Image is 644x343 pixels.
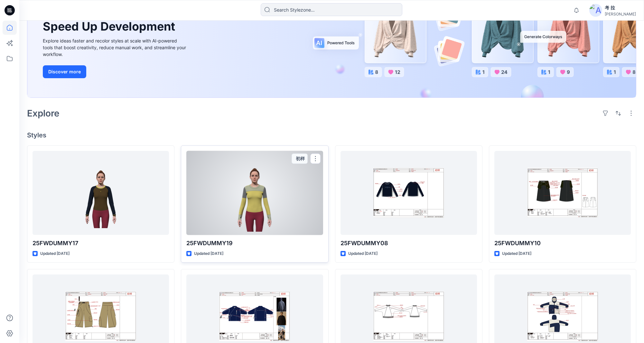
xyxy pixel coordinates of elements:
div: 考 拉 [605,4,636,12]
p: Updated [DATE] [348,250,378,257]
p: 25FWDUMMY17 [33,239,169,248]
a: Discover more [43,65,188,78]
a: 25FWDUMMY17 [33,151,169,235]
p: Updated [DATE] [194,250,223,257]
div: [PERSON_NAME] [605,12,636,16]
img: avatar [589,4,602,17]
h4: Styles [27,131,636,139]
p: 25FWDUMMY19 [186,239,323,248]
p: Updated [DATE] [502,250,531,257]
p: 25FWDUMMY10 [494,239,631,248]
input: Search Stylezone… [261,3,402,16]
h2: Explore [27,108,60,118]
div: Explore ideas faster and recolor styles at scale with AI-powered tools that boost creativity, red... [43,37,188,58]
button: Discover more [43,65,86,78]
a: 25FWDUMMY19 [186,151,323,235]
a: 25FWDUMMY08 [341,151,477,235]
a: 25FWDUMMY10 [494,151,631,235]
p: Updated [DATE] [40,250,70,257]
p: 25FWDUMMY08 [341,239,477,248]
